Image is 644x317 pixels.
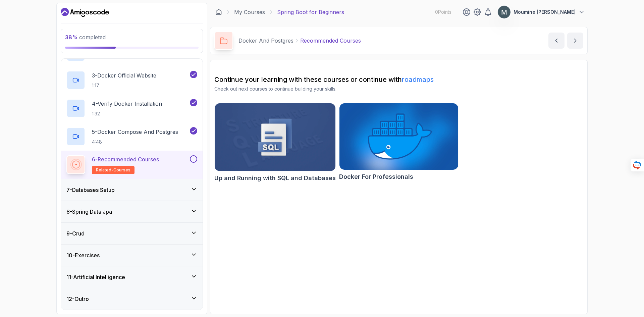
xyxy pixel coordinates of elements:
[277,8,344,16] p: Spring Boot for Beginners
[66,71,197,90] button: 3-Docker Official Website1:17
[92,100,162,108] p: 4 - Verify Docker Installation
[214,103,336,183] a: Up and Running with SQL and Databases cardUp and Running with SQL and Databases
[66,208,112,216] h3: 8 - Spring Data Jpa
[66,127,197,146] button: 5-Docker Compose And Postgres4:48
[66,229,85,237] h3: 9 - Crud
[92,110,162,117] p: 1:32
[61,288,203,310] button: 12-Outro
[96,167,130,173] span: related-courses
[300,37,361,45] p: Recommended Courses
[339,172,413,181] h2: Docker For Professionals
[61,7,109,18] a: Dashboard
[402,75,434,84] a: roadmaps
[548,33,565,49] button: previous content
[214,86,583,92] p: Check out next courses to continue building your skills.
[65,34,78,41] span: 38 %
[66,251,100,259] h3: 10 - Exercises
[66,295,89,303] h3: 12 - Outro
[339,103,459,181] a: Docker For Professionals cardDocker For Professionals
[61,201,203,222] button: 8-Spring Data Jpa
[497,5,585,19] button: user profile imageMoumine [PERSON_NAME]
[92,139,178,145] p: 4:48
[92,82,156,89] p: 1:17
[66,186,115,194] h3: 7 - Databases Setup
[214,75,583,84] h2: Continue your learning with these courses or continue with
[65,34,106,41] span: completed
[92,155,159,163] p: 6 - Recommended Courses
[66,273,125,281] h3: 11 - Artificial Intelligence
[61,266,203,288] button: 11-Artificial Intelligence
[61,223,203,244] button: 9-Crud
[214,173,336,183] h2: Up and Running with SQL and Databases
[238,37,293,45] p: Docker And Postgres
[61,245,203,266] button: 10-Exercises
[61,179,203,201] button: 7-Databases Setup
[66,99,197,118] button: 4-Verify Docker Installation1:32
[215,103,335,171] img: Up and Running with SQL and Databases card
[514,9,576,15] p: Moumine [PERSON_NAME]
[234,8,265,16] a: My Courses
[92,128,178,136] p: 5 - Docker Compose And Postgres
[215,9,222,15] a: Dashboard
[66,155,197,174] button: 6-Recommended Coursesrelated-courses
[435,9,451,15] p: 0 Points
[567,33,583,49] button: next content
[336,102,461,171] img: Docker For Professionals card
[498,6,511,18] img: user profile image
[92,71,156,80] p: 3 - Docker Official Website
